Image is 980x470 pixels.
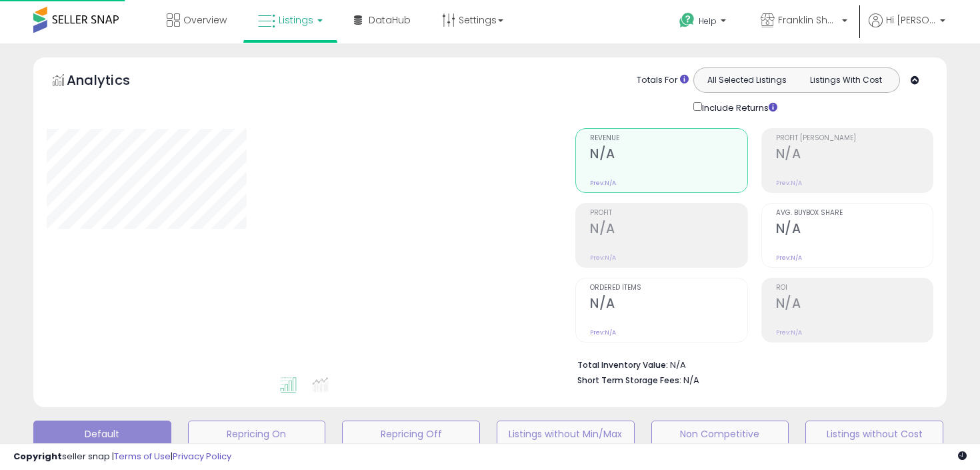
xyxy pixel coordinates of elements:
a: Hi [PERSON_NAME] [869,13,945,43]
h2: N/A [776,296,933,314]
span: Ordered Items [590,284,747,292]
span: N/A [683,374,699,387]
strong: Copyright [13,450,62,463]
span: Profit [PERSON_NAME] [776,135,933,142]
div: Include Returns [683,99,793,115]
span: Profit [590,210,747,217]
small: Prev: N/A [776,328,802,336]
span: Franklin Shops [778,13,838,27]
span: Listings [279,13,313,27]
h2: N/A [776,221,933,239]
small: Prev: N/A [776,179,802,187]
span: Help [699,15,717,27]
button: Listings without Cost [805,421,943,447]
b: Short Term Storage Fees: [577,375,681,386]
span: Hi [PERSON_NAME] [886,13,936,27]
i: Get Help [679,12,695,29]
span: Revenue [590,135,747,142]
a: Privacy Policy [173,450,231,463]
small: Prev: N/A [590,179,616,187]
button: Listings without Min/Max [497,421,635,447]
small: Prev: N/A [776,254,802,262]
button: Default [33,421,171,447]
span: ROI [776,284,933,292]
button: Listings With Cost [796,71,895,89]
h2: N/A [590,296,747,314]
h2: N/A [776,146,933,164]
a: Help [669,2,739,43]
a: Terms of Use [114,450,171,463]
button: All Selected Listings [697,71,797,89]
button: Repricing On [188,421,326,447]
small: Prev: N/A [590,254,616,262]
button: Repricing Off [342,421,480,447]
h2: N/A [590,221,747,239]
button: Non Competitive [651,421,789,447]
div: seller snap | | [13,451,231,463]
span: Overview [183,13,227,27]
h2: N/A [590,146,747,164]
h5: Analytics [67,71,156,93]
li: N/A [577,356,923,372]
div: Totals For [637,74,689,87]
span: DataHub [369,13,411,27]
small: Prev: N/A [590,328,616,336]
b: Total Inventory Value: [577,359,668,371]
span: Avg. Buybox Share [776,210,933,217]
